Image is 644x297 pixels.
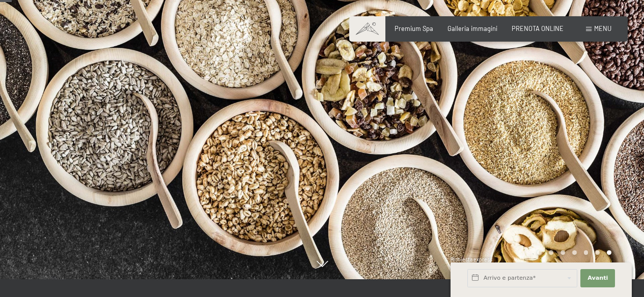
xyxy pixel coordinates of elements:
div: Carousel Pagination [534,250,611,255]
div: Carousel Page 5 [584,250,589,255]
div: Carousel Page 1 [537,250,542,255]
span: Richiesta express [451,256,492,262]
a: PRENOTA ONLINE [512,24,564,32]
div: Carousel Page 3 [561,250,565,255]
div: Carousel Page 2 [549,250,553,255]
a: Galleria immagini [447,24,497,32]
a: Premium Spa [395,24,433,32]
span: Menu [594,24,611,32]
div: Carousel Page 7 (Current Slide) [607,250,611,255]
button: Avanti [580,269,615,287]
div: Carousel Page 6 [595,250,600,255]
span: Avanti [587,274,608,282]
div: Carousel Page 4 [572,250,577,255]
